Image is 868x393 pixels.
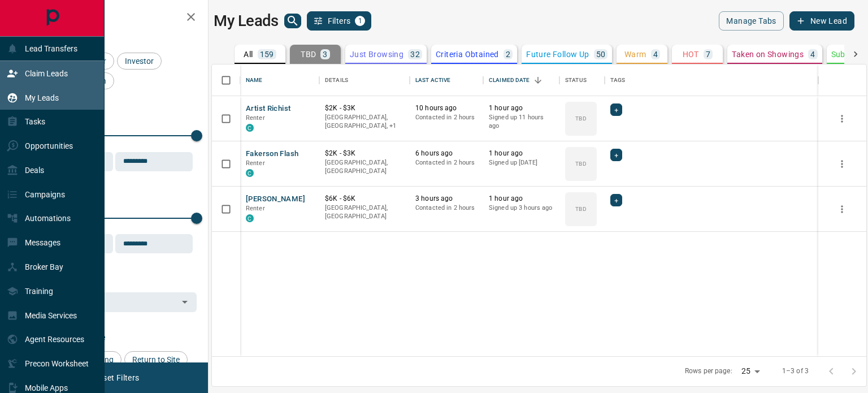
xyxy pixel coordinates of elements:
p: Contacted in 2 hours [415,158,478,167]
div: Last Active [410,64,483,96]
span: Investor [121,57,158,66]
div: condos.ca [246,214,254,222]
p: TBD [301,50,316,58]
button: New Lead [789,11,854,31]
p: Contacted in 2 hours [415,113,478,122]
div: Last Active [415,64,450,96]
div: condos.ca [246,169,254,177]
div: Claimed Date [489,64,530,96]
span: 1 [356,17,364,25]
p: [GEOGRAPHIC_DATA], [GEOGRAPHIC_DATA] [325,158,404,176]
p: $6K - $6K [325,194,404,204]
h1: My Leads [214,12,279,30]
p: TBD [575,114,586,123]
p: HOT [683,50,699,58]
button: more [834,110,850,127]
p: 1 hour ago [489,194,554,204]
div: condos.ca [246,124,254,132]
span: Renter [246,205,265,212]
p: 1 hour ago [489,149,554,158]
div: Investor [117,53,162,70]
div: Name [240,64,319,96]
button: Manage Tabs [719,11,783,31]
button: Artist Richist [246,103,290,114]
p: 50 [596,50,606,58]
div: Claimed Date [483,64,559,96]
button: Fakerson Flash [246,149,298,159]
p: 4 [653,50,658,58]
p: 3 [323,50,327,58]
button: Open [177,294,193,310]
div: + [610,194,622,206]
p: $2K - $3K [325,103,404,113]
p: Signed up 11 hours ago [489,113,554,131]
button: more [834,156,850,172]
button: Filters1 [307,11,372,31]
p: 4 [810,50,815,58]
p: Warm [624,50,646,58]
span: + [614,104,618,115]
span: Return to Site [128,355,184,364]
p: 32 [410,50,420,58]
div: Details [325,64,348,96]
p: 1–3 of 3 [782,366,809,376]
div: Return to Site [124,351,188,368]
p: Just Browsing [350,50,403,58]
div: + [610,149,622,161]
span: Renter [246,114,265,122]
p: Taken on Showings [732,50,804,58]
div: Tags [610,64,626,96]
p: TBD [575,205,586,213]
p: 159 [260,50,274,58]
div: Tags [605,64,818,96]
p: Contacted in 2 hours [415,204,478,213]
div: Details [319,64,410,96]
p: Future Follow Up [526,50,589,58]
button: search button [284,14,301,28]
button: [PERSON_NAME] [246,194,305,205]
span: Renter [246,159,265,167]
p: 1 hour ago [489,103,554,113]
p: Criteria Obtained [436,50,499,58]
div: 25 [737,363,764,379]
span: + [614,195,618,206]
p: Toronto [325,113,404,131]
div: Status [559,64,605,96]
p: 6 hours ago [415,149,478,158]
p: 10 hours ago [415,103,478,113]
h2: Filters [36,11,197,25]
span: + [614,149,618,161]
p: 2 [506,50,510,58]
div: Name [246,64,263,96]
p: All [244,50,253,58]
button: Reset Filters [86,368,146,387]
p: Signed up [DATE] [489,158,554,167]
p: $2K - $3K [325,149,404,158]
p: 3 hours ago [415,194,478,204]
p: [GEOGRAPHIC_DATA], [GEOGRAPHIC_DATA] [325,204,404,221]
div: + [610,103,622,116]
p: Rows per page: [685,366,732,376]
p: TBD [575,159,586,168]
div: Status [565,64,587,96]
button: Sort [530,72,546,88]
p: Signed up 3 hours ago [489,204,554,213]
button: more [834,201,850,218]
p: 7 [706,50,710,58]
